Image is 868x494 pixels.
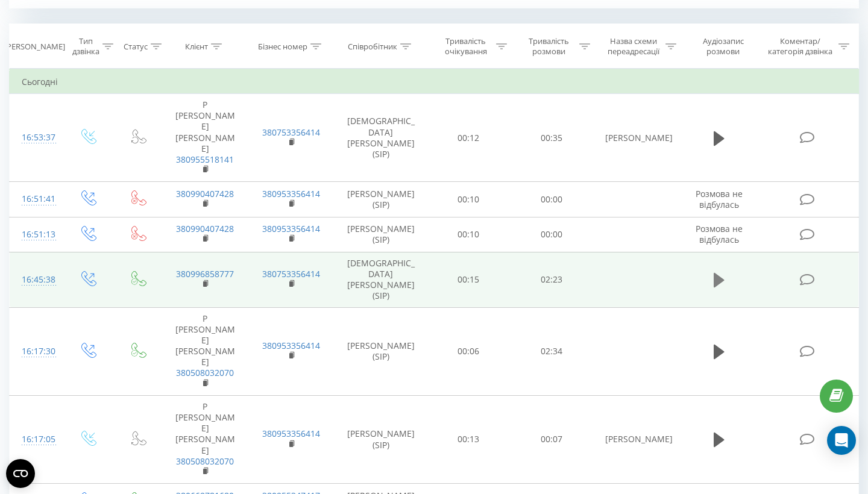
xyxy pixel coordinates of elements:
[427,252,511,307] td: 00:15
[696,223,743,245] span: Розмова не відбулась
[176,188,234,199] a: 380990407428
[335,94,427,182] td: [DEMOGRAPHIC_DATA][PERSON_NAME] (SIP)
[262,428,320,439] a: 380953356414
[510,307,593,395] td: 02:34
[510,182,593,217] td: 00:00
[176,455,234,467] a: 380508032070
[427,307,511,395] td: 00:06
[827,426,856,455] div: Open Intercom Messenger
[696,188,743,210] span: Розмова не відбулась
[22,340,51,363] div: 16:17:30
[162,94,248,182] td: Р [PERSON_NAME] [PERSON_NAME]
[176,154,234,165] a: 380955518141
[22,428,51,451] div: 16:17:05
[6,459,35,488] button: Open CMP widget
[162,307,248,395] td: Р [PERSON_NAME] [PERSON_NAME]
[262,188,320,199] a: 380953356414
[72,36,99,57] div: Тип дзвінка
[521,36,576,57] div: Тривалість розмови
[593,94,679,182] td: [PERSON_NAME]
[22,268,51,292] div: 16:45:38
[4,42,65,52] div: [PERSON_NAME]
[258,42,307,52] div: Бізнес номер
[335,217,427,252] td: [PERSON_NAME] (SIP)
[185,42,208,52] div: Клієнт
[22,223,51,246] div: 16:51:13
[335,307,427,395] td: [PERSON_NAME] (SIP)
[348,42,397,52] div: Співробітник
[22,126,51,149] div: 16:53:37
[510,395,593,483] td: 00:07
[427,94,511,182] td: 00:12
[427,182,511,217] td: 00:10
[176,367,234,378] a: 380508032070
[22,187,51,211] div: 16:51:41
[176,268,234,280] a: 380996858777
[593,395,679,483] td: [PERSON_NAME]
[262,340,320,351] a: 380953356414
[765,36,835,57] div: Коментар/категорія дзвінка
[510,217,593,252] td: 00:00
[335,395,427,483] td: [PERSON_NAME] (SIP)
[124,42,148,52] div: Статус
[335,182,427,217] td: [PERSON_NAME] (SIP)
[604,36,662,57] div: Назва схеми переадресації
[427,217,511,252] td: 00:10
[510,94,593,182] td: 00:35
[262,268,320,280] a: 380753356414
[335,252,427,307] td: [DEMOGRAPHIC_DATA][PERSON_NAME] (SIP)
[176,223,234,234] a: 380990407428
[262,127,320,138] a: 380753356414
[438,36,494,57] div: Тривалість очікування
[10,70,859,94] td: Сьогодні
[162,395,248,483] td: Р [PERSON_NAME] [PERSON_NAME]
[427,395,511,483] td: 00:13
[510,252,593,307] td: 02:23
[262,223,320,234] a: 380953356414
[690,36,756,57] div: Аудіозапис розмови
